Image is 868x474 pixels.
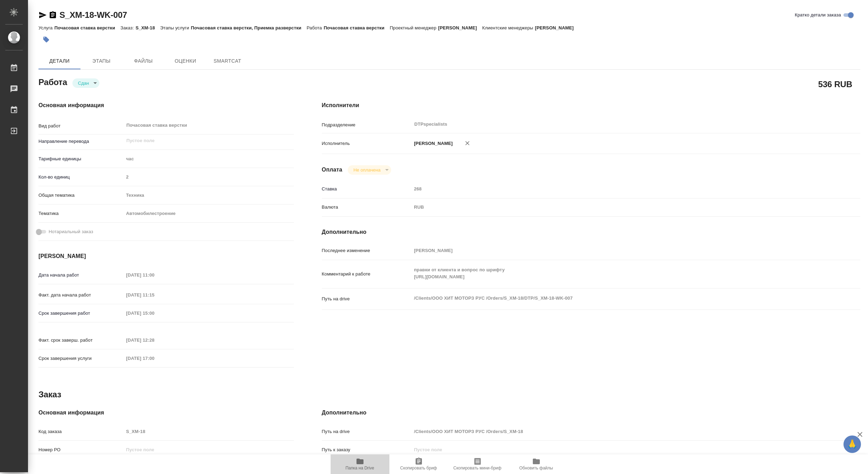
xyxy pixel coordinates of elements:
[49,228,93,235] span: Нотариальный заказ
[38,389,61,400] h2: Заказ
[124,290,185,300] input: Пустое поле
[211,57,244,65] span: SmartCat
[38,155,124,162] p: Тарифные единицы
[169,57,202,65] span: Оценки
[38,25,54,30] p: Услуга
[322,121,412,128] p: Подразделение
[72,78,99,88] div: Сдан
[411,184,815,194] input: Пустое поле
[38,252,294,260] h4: [PERSON_NAME]
[124,189,294,201] div: Техника
[331,454,389,474] button: Папка на Drive
[390,25,438,30] p: Проектный менеджер
[322,247,412,254] p: Последнее изменение
[818,78,852,90] h2: 536 RUB
[322,204,412,211] p: Валюта
[126,137,277,145] input: Пустое поле
[124,426,294,437] input: Пустое поле
[411,292,815,304] textarea: /Clients/ООО ХИТ МОТОРЗ РУС /Orders/S_XM-18/DTP/S_XM-18-WK-007
[76,80,91,86] button: Сдан
[535,25,579,30] p: [PERSON_NAME]
[322,271,412,278] p: Комментарий к работе
[38,292,124,299] p: Факт. дата начала работ
[54,25,120,30] p: Почасовая ставка верстки
[38,409,294,417] h4: Основная информация
[38,123,124,130] p: Вид работ
[191,25,307,30] p: Почасовая ставка верстки, Приемка разверстки
[38,428,124,435] p: Код заказа
[411,426,815,437] input: Пустое поле
[846,437,858,452] span: 🙏
[322,101,860,110] h4: Исполнители
[322,166,343,174] h4: Оплата
[411,201,815,213] div: RUB
[49,11,57,19] button: Скопировать ссылку
[795,12,841,19] span: Кратко детали заказа
[389,454,448,474] button: Скопировать бриф
[43,57,76,65] span: Детали
[38,337,124,344] p: Факт. срок заверш. работ
[411,140,453,147] p: [PERSON_NAME]
[411,245,815,256] input: Пустое поле
[38,101,294,110] h4: Основная информация
[411,264,815,283] textarea: правки от клиента и вопрос по шрифту [URL][DOMAIN_NAME]
[120,25,135,30] p: Заказ:
[351,167,382,173] button: Не оплачена
[346,466,374,470] span: Папка на Drive
[38,138,124,145] p: Направление перевода
[38,192,124,199] p: Общая тематика
[482,25,535,30] p: Клиентские менеджеры
[136,25,160,30] p: S_XM-18
[38,355,124,362] p: Срок завершения услуги
[38,272,124,279] p: Дата начала работ
[124,353,185,363] input: Пустое поле
[38,174,124,181] p: Кол-во единиц
[322,140,412,147] p: Исполнитель
[460,135,475,151] button: Удалить исполнителя
[160,25,191,30] p: Этапы услуги
[124,270,185,280] input: Пустое поле
[507,454,566,474] button: Обновить файлы
[307,25,324,30] p: Работа
[124,308,185,318] input: Пустое поле
[844,435,861,453] button: 🙏
[322,409,860,417] h4: Дополнительно
[124,172,294,182] input: Пустое поле
[59,10,127,20] a: S_XM-18-WK-007
[348,165,391,175] div: Сдан
[124,208,294,219] div: Автомобилестроение
[127,57,160,65] span: Файлы
[124,445,294,455] input: Пустое поле
[448,454,507,474] button: Скопировать мини-бриф
[411,445,815,455] input: Пустое поле
[400,466,437,470] span: Скопировать бриф
[38,210,124,217] p: Тематика
[322,295,412,302] p: Путь на drive
[322,428,412,435] p: Путь на drive
[322,446,412,453] p: Путь к заказу
[124,335,185,345] input: Пустое поле
[85,57,118,65] span: Этапы
[38,11,47,19] button: Скопировать ссылку для ЯМессенджера
[38,310,124,317] p: Срок завершения работ
[38,32,54,47] button: Добавить тэг
[453,466,501,470] span: Скопировать мини-бриф
[322,228,860,236] h4: Дополнительно
[438,25,482,30] p: [PERSON_NAME]
[322,186,412,193] p: Ставка
[324,25,390,30] p: Почасовая ставка верстки
[519,466,553,470] span: Обновить файлы
[38,75,67,88] h2: Работа
[124,153,294,165] div: час
[38,446,124,453] p: Номер РО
